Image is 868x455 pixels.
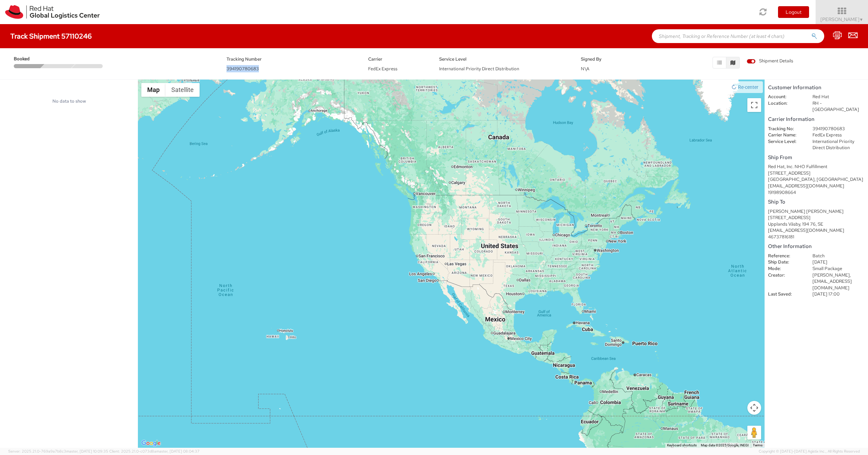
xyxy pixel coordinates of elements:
[778,6,809,18] button: Logout
[14,56,43,62] span: Booked
[763,100,807,107] dt: Location:
[5,5,100,19] img: rh-logistics-00dfa346123c4ec078e1.svg
[813,272,851,278] span: [PERSON_NAME],
[368,57,429,62] h5: Carrier
[226,57,358,62] h5: Tracking Number
[165,83,200,97] button: Show satellite imagery
[667,443,697,448] button: Keyboard shortcuts
[763,253,807,259] dt: Reference:
[768,183,865,189] div: [EMAIL_ADDRESS][DOMAIN_NAME]
[763,94,807,100] dt: Account:
[727,81,763,93] button: Re-center
[768,176,865,183] div: [GEOGRAPHIC_DATA], [GEOGRAPHIC_DATA]
[763,259,807,266] dt: Ship Date:
[763,138,807,145] dt: Service Level:
[701,443,749,447] span: Map data ©2025 Google, INEGI
[768,221,865,228] div: Upplands Väsby, 194 76, SE
[768,116,865,122] h5: Carrier Information
[753,443,763,447] a: Terms
[747,401,761,415] button: Map camera controls
[768,199,865,205] h5: Ship To
[763,126,807,132] dt: Tracking No:
[8,449,108,454] span: Server: 2025.21.0-769a9a7b8c3
[109,449,200,454] span: Client: 2025.21.0-c073d8a
[763,266,807,272] dt: Mode:
[768,170,865,177] div: [STREET_ADDRESS]
[768,244,865,249] h5: Other Information
[859,17,864,22] span: ▼
[140,439,162,448] a: Open this area in Google Maps (opens a new window)
[439,57,571,62] h5: Service Level
[820,16,864,22] span: [PERSON_NAME]
[10,32,92,40] h4: Track Shipment 57110246
[156,449,200,454] span: master, [DATE] 08:04:37
[747,58,793,65] label: Shipment Details
[140,439,162,448] img: Google
[652,29,824,43] input: Shipment, Tracking or Reference Number (at least 4 chars)
[759,449,860,454] span: Copyright © [DATE]-[DATE] Agistix Inc., All Rights Reserved
[763,132,807,138] dt: Carrier Name:
[768,189,865,196] div: 19198908664
[768,227,865,234] div: [EMAIL_ADDRESS][DOMAIN_NAME]
[747,426,761,440] button: Drag Pegman onto the map to open Street View
[581,66,589,72] span: N\A
[368,66,397,72] span: FedEx Express
[581,57,642,62] h5: Signed By
[747,98,761,112] button: Toggle fullscreen view
[768,85,865,91] h5: Customer Information
[141,83,165,97] button: Show street map
[763,291,807,298] dt: Last Saved:
[66,449,108,454] span: master, [DATE] 10:09:35
[768,234,865,240] div: 46737816181
[768,208,865,215] div: [PERSON_NAME] [PERSON_NAME]
[768,164,865,170] div: Red Hat, Inc. NHO Fulfillment
[747,58,793,64] span: Shipment Details
[226,66,259,72] span: 394190780683
[768,215,865,221] div: [STREET_ADDRESS]
[439,66,519,72] span: International Priority Direct Distribution
[763,272,807,279] dt: Creator:
[768,155,865,161] h5: Ship From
